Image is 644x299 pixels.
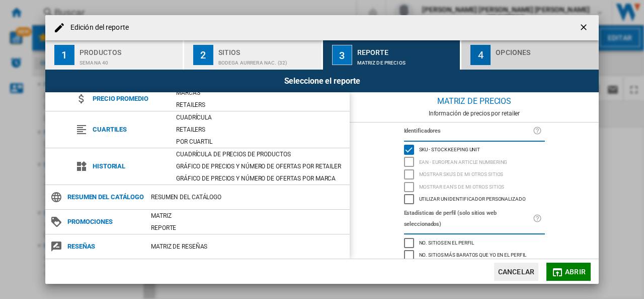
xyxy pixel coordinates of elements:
[419,158,508,165] span: EAN - European Article Numbering
[146,223,350,233] div: Reporte
[45,70,599,92] div: Seleccione el reporte
[88,92,171,106] span: Precio promedio
[65,23,129,33] h4: Edición del reporte
[171,100,350,110] div: Retailers
[146,242,350,252] div: Matriz de RESEÑAS
[404,156,545,168] md-checkbox: EAN - European Article Numbering
[62,190,146,204] span: Resumen del catálogo
[461,40,599,70] button: 4 Opciones
[575,18,595,38] button: getI18NText('BUTTONS.CLOSE_DIALOG')
[171,173,350,184] div: Gráfico de precios y número de ofertas por marca
[62,240,146,254] span: Reseñas
[419,170,504,177] span: Mostrar SKU'S de mi otros sitios
[171,125,350,135] div: Retailers
[404,208,533,230] label: Estadísticas de perfil (solo sitios web seleccionados)
[45,40,184,70] button: 1 Productos Semana 40
[350,110,599,117] div: Información de precios por retailer
[357,44,456,55] div: Reporte
[171,88,350,98] div: Marcas
[146,192,350,202] div: Resumen del catálogo
[496,44,595,55] div: Opciones
[565,268,586,276] span: Abrir
[470,45,491,65] div: 4
[357,55,456,66] div: Matriz de precios
[218,44,317,55] div: Sitios
[404,181,545,193] md-checkbox: Mostrar EAN's de mi otros sitios
[323,40,461,70] button: 3 Reporte Matriz de precios
[79,55,179,66] div: Semana 40
[404,168,545,181] md-checkbox: Mostrar SKU'S de mi otros sitios
[88,123,171,137] span: Cuartiles
[419,145,480,152] span: SKU - Stock Keeping Unit
[62,215,146,229] span: Promociones
[546,263,591,281] button: Abrir
[404,249,545,262] md-checkbox: No. sitios más baratos que yo en el perfil
[419,183,505,190] span: Mostrar EAN's de mi otros sitios
[218,55,317,66] div: Bodega Aurrera Nac. (32)
[350,92,599,110] div: Matriz de precios
[404,236,545,249] md-checkbox: No. sitios en el perfil
[171,161,350,171] div: Gráfico de precios y número de ofertas por retailer
[419,238,474,246] span: No. sitios en el perfil
[419,195,526,202] span: Utilizar un identificador personalizado
[171,149,350,159] div: Cuadrícula de precios de productos
[79,44,179,55] div: Productos
[88,159,171,173] span: Historial
[171,112,350,123] div: Cuadrícula
[146,211,350,221] div: Matriz
[332,45,352,65] div: 3
[494,263,538,281] button: Cancelar
[171,137,350,147] div: Por cuartil
[579,22,591,34] ng-md-icon: getI18NText('BUTTONS.CLOSE_DIALOG')
[184,40,323,70] button: 2 Sitios Bodega Aurrera Nac. (32)
[54,45,74,65] div: 1
[404,126,533,137] label: Identificadores
[404,144,545,156] md-checkbox: SKU - Stock Keeping Unit
[193,45,213,65] div: 2
[404,193,545,206] md-checkbox: Utilizar un identificador personalizado
[419,251,527,258] span: No. sitios más baratos que yo en el perfil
